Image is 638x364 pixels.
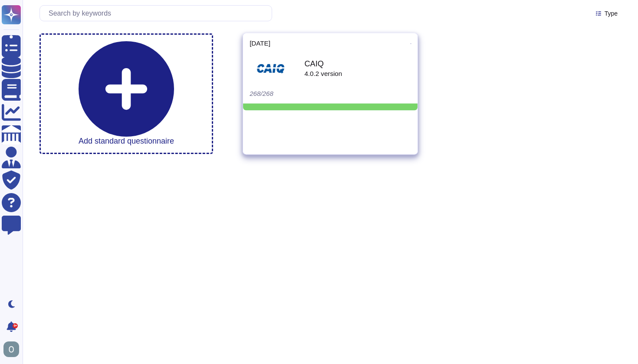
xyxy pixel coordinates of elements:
img: SQ logo [254,59,287,77]
div: 9+ [13,323,18,328]
div: CAIQ [304,60,342,68]
span: 268/268 [250,90,273,97]
button: user [2,340,25,359]
img: user [3,341,19,357]
input: Search by keywords [44,6,272,21]
div: 4.0.2 version [304,70,342,76]
div: [DATE] [250,40,270,46]
span: Type [605,10,618,16]
h3: Add standard questionnaire [79,137,174,146]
